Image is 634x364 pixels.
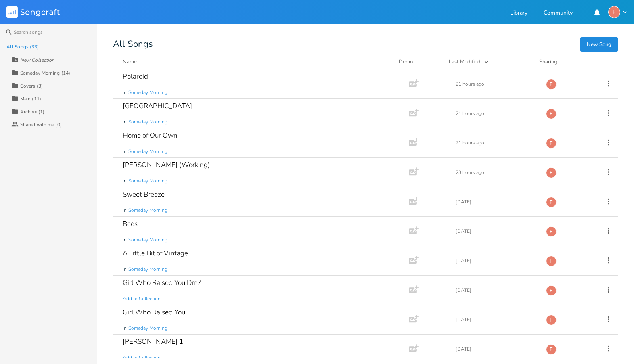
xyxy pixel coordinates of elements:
div: fuzzyip [608,6,620,18]
div: [DATE] [456,258,536,263]
div: Main (11) [20,96,41,101]
span: Someday Morning [128,236,167,243]
div: Covers (3) [20,84,43,88]
span: in [123,148,127,155]
div: [DATE] [456,288,536,293]
span: in [123,266,127,273]
div: [DATE] [456,347,536,351]
div: [PERSON_NAME] (Working) [123,161,210,168]
button: Name [123,58,389,66]
div: 23 hours ago [456,170,536,175]
div: 21 hours ago [456,111,536,116]
div: Girl Who Raised You Dm7 [123,279,201,286]
div: Sweet Breeze [123,191,165,198]
button: Last Modified [449,58,529,66]
div: fuzzyip [546,197,557,207]
div: 21 hours ago [456,140,536,145]
div: Polaroid [123,73,148,80]
button: F [608,6,628,18]
div: Name [123,58,137,65]
div: 21 hours ago [456,82,536,86]
span: Someday Morning [128,89,167,96]
div: [GEOGRAPHIC_DATA] [123,103,192,109]
span: Someday Morning [128,325,167,332]
span: in [123,89,127,96]
span: in [123,325,127,332]
a: Community [544,10,573,17]
div: Home of Our Own [123,132,178,139]
span: Someday Morning [128,207,167,214]
span: Someday Morning [128,266,167,273]
span: Someday Morning [128,119,167,126]
span: Someday Morning [128,178,167,184]
div: [DATE] [456,317,536,322]
div: fuzzyip [546,344,557,355]
div: Someday Morning (14) [20,71,70,75]
span: in [123,236,127,243]
span: in [123,207,127,214]
div: fuzzyip [546,226,557,237]
div: [DATE] [456,199,536,204]
div: [PERSON_NAME] 1 [123,338,183,345]
button: New Song [580,37,618,52]
div: All Songs (33) [6,44,39,49]
div: Shared with me (0) [20,122,62,127]
div: fuzzyip [546,79,557,90]
span: in [123,119,127,126]
div: Bees [123,220,138,227]
div: fuzzyip [546,256,557,266]
span: Add to Collection [123,354,161,361]
a: Library [510,10,527,17]
div: fuzzyip [546,315,557,325]
div: fuzzyip [546,138,557,149]
span: in [123,178,127,184]
div: Archive (1) [20,109,44,114]
div: fuzzyip [546,109,557,119]
div: fuzzyip [546,285,557,296]
div: Girl Who Raised You [123,309,185,316]
div: Last Modified [449,58,481,65]
span: Someday Morning [128,148,167,155]
div: [DATE] [456,229,536,234]
div: fuzzyip [546,167,557,178]
div: A Little Bit of Vintage [123,250,188,257]
div: All Songs [113,40,618,48]
div: New Collection [20,58,54,63]
span: Add to Collection [123,295,161,302]
div: Sharing [539,58,588,66]
div: Demo [399,58,439,66]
